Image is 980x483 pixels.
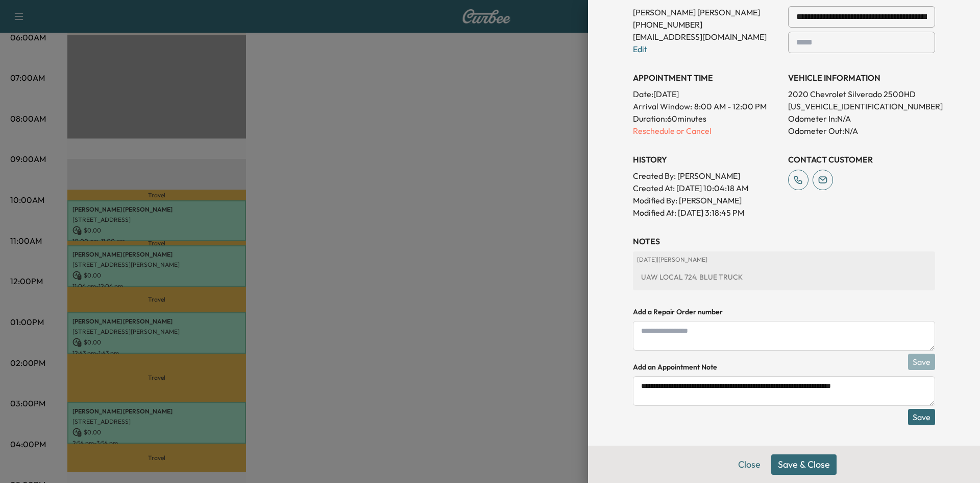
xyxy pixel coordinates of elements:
p: [PHONE_NUMBER] [633,18,780,31]
h3: VEHICLE INFORMATION [788,72,935,84]
h4: Add an Appointment Note [633,362,935,372]
p: [US_VEHICLE_IDENTIFICATION_NUMBER] [788,100,935,112]
button: Close [731,454,767,475]
button: Save [908,409,935,425]
p: Odometer In: N/A [788,112,935,125]
p: Modified At : [DATE] 3:18:45 PM [633,206,780,219]
p: Created At : [DATE] 10:04:18 AM [633,182,780,194]
h3: History [633,153,780,166]
span: 8:00 AM - 12:00 PM [694,100,767,112]
p: Created By : [PERSON_NAME] [633,170,780,182]
p: 2020 Chevrolet Silverado 2500HD [788,88,935,100]
h4: Add a Repair Order number [633,307,935,317]
button: Save & Close [771,454,837,475]
p: Modified By : [PERSON_NAME] [633,194,780,206]
div: UAW LOCAL 724. BLUE TRUCK [637,268,931,286]
p: Arrival Window: [633,100,780,112]
p: Reschedule or Cancel [633,125,780,137]
p: [PERSON_NAME] [PERSON_NAME] [633,6,780,18]
p: Odometer Out: N/A [788,125,935,137]
p: Date: [DATE] [633,88,780,100]
h3: APPOINTMENT TIME [633,72,780,84]
h3: NOTES [633,235,935,247]
p: [DATE] | [PERSON_NAME] [637,256,931,264]
p: Duration: 60 minutes [633,112,780,125]
a: Edit [633,44,647,54]
p: [EMAIL_ADDRESS][DOMAIN_NAME] [633,31,780,43]
h3: CONTACT CUSTOMER [788,153,935,166]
